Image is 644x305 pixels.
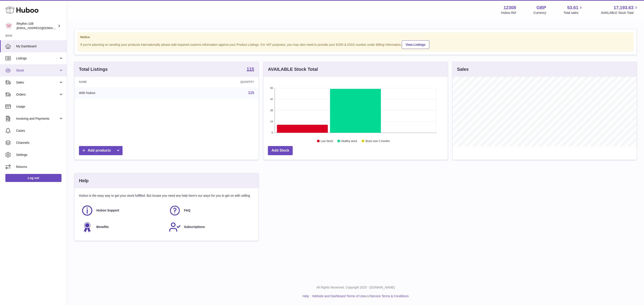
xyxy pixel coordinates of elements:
[16,165,64,169] span: Returns
[312,294,365,298] a: Website and Dashboard Terms of Use
[79,178,89,184] h3: Help
[5,23,12,29] img: orders@rhythm108.com
[16,141,64,145] span: Channels
[96,208,119,213] span: Huboo Support
[272,131,273,134] text: 0
[16,92,59,97] span: Orders
[402,40,429,49] a: View Listings
[80,40,631,49] div: If you're planning on sending your products internationally please add required customs informati...
[81,205,164,217] a: Huboo Support
[270,120,273,123] text: 14
[536,5,546,11] strong: GBP
[321,140,333,143] text: Low Stock
[79,146,123,155] a: Add products
[601,5,639,15] a: 17,193.63 AVAILABLE Stock Total
[303,294,309,298] a: Help
[80,35,631,39] strong: Notice
[614,5,633,11] span: 17,193.63
[248,91,254,95] a: 115
[16,80,59,85] span: Sales
[16,68,59,73] span: Stock
[504,5,516,11] strong: 12308
[16,56,59,61] span: Listings
[457,66,469,72] h3: Sales
[270,98,273,100] text: 42
[270,109,273,112] text: 28
[5,174,61,182] a: Log out
[567,5,578,11] span: 53.61
[74,77,172,87] th: Name
[16,44,64,48] span: My Dashboard
[169,205,252,217] a: FAQ
[16,153,64,157] span: Settings
[74,87,172,99] td: With Huboo
[17,22,57,30] div: Rhythm 108
[563,5,583,15] a: 53.61 Total sales
[270,87,273,89] text: 56
[563,11,583,15] span: Total sales
[184,208,191,213] span: FAQ
[96,225,109,229] span: Benefits
[16,117,59,121] span: Invoicing and Payments
[501,11,516,15] div: Huboo Ref
[81,221,164,233] a: Benefits
[268,146,293,155] a: Add Stock
[184,225,205,229] span: Subscriptions
[365,140,390,143] text: Stock over 2 months
[534,11,546,15] div: Currency
[79,66,108,72] h3: Total Listings
[247,67,254,72] a: 115
[311,294,409,298] li: and
[341,140,358,143] text: Healthy stock
[370,294,409,298] a: Service Terms & Conditions
[17,26,66,30] span: [EMAIL_ADDRESS][DOMAIN_NAME]
[16,129,64,133] span: Cases
[71,285,640,290] p: All Rights Reserved. Copyright 2025 - [DOMAIN_NAME]
[79,194,254,198] p: Huboo is the easy way to get your stock fulfilled. But incase you need any help here's our ways f...
[268,66,318,72] h3: AVAILABLE Stock Total
[169,221,252,233] a: Subscriptions
[247,67,254,71] strong: 115
[16,104,64,109] span: Usage
[601,11,639,15] span: AVAILABLE Stock Total
[172,77,258,87] th: Quantity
